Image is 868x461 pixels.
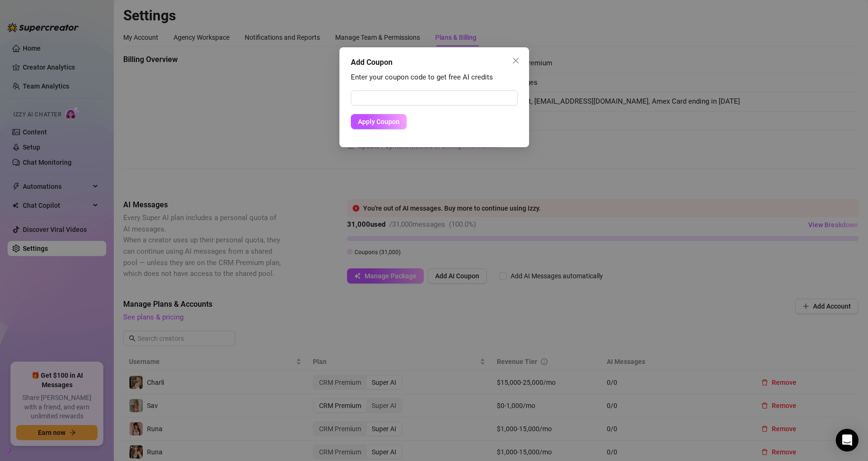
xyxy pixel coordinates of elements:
button: Apply Coupon [351,114,407,129]
div: Enter your coupon code to get free AI credits [351,72,518,83]
span: close [512,57,520,64]
span: Close [508,57,523,64]
div: Open Intercom Messenger [836,429,859,452]
button: Close [508,53,523,68]
div: Add Coupon [351,57,518,68]
span: Apply Coupon [358,118,400,125]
